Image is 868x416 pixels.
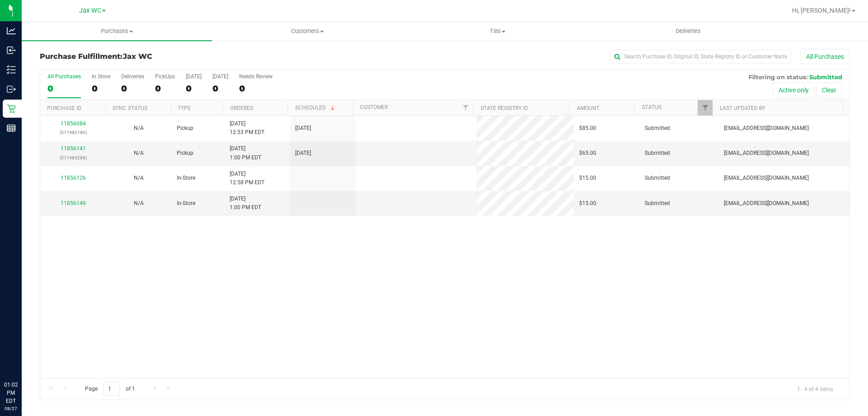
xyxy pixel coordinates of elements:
a: Deliveries [593,22,783,41]
span: In-Store [177,199,195,208]
a: Scheduled [295,105,336,111]
span: $85.00 [579,124,596,133]
div: 0 [121,83,144,94]
a: 11856141 [61,145,86,152]
button: Clear [816,82,842,98]
span: Submitted [809,73,842,81]
a: 11856149 [61,200,86,206]
a: 11856084 [61,120,86,127]
inline-svg: Reports [7,124,16,133]
a: Sync Status [113,105,147,111]
span: Pickup [177,149,193,158]
p: (317483288) [46,153,100,162]
input: Search Purchase ID, Original ID, State Registry ID or Customer Name... [610,50,791,63]
input: 1 [104,382,120,396]
p: 08/27 [4,405,18,412]
a: Amount [577,105,599,111]
inline-svg: Analytics [7,26,16,35]
span: [EMAIL_ADDRESS][DOMAIN_NAME] [724,124,809,133]
a: Status [642,104,661,110]
a: Customer [360,104,388,110]
span: [DATE] 1:00 PM EDT [230,144,261,162]
span: Submitted [645,149,670,158]
a: Customers [212,22,402,41]
span: 1 - 4 of 4 items [790,382,840,396]
button: All Purchases [800,49,850,64]
a: Filter [698,100,712,115]
div: [DATE] [212,73,228,80]
a: Type [178,105,191,111]
p: 01:02 PM EDT [4,381,18,405]
span: Filtering on status: [749,73,807,81]
span: $15.00 [579,199,596,208]
div: 0 [92,83,110,94]
span: [DATE] 12:58 PM EDT [230,170,264,187]
span: Jax WC [123,52,152,61]
div: 0 [155,83,175,94]
button: N/A [134,174,144,182]
span: [EMAIL_ADDRESS][DOMAIN_NAME] [724,199,809,208]
div: Deliveries [121,73,144,80]
a: State Registry ID [481,105,528,111]
div: 0 [47,83,81,94]
iframe: Resource center [9,344,36,371]
button: Active only [773,82,815,98]
button: N/A [134,124,144,133]
button: N/A [134,199,144,208]
a: 11856126 [61,175,86,181]
a: Last Updated By [720,105,765,111]
div: 0 [239,83,273,94]
span: Pickup [177,124,193,133]
span: Jax WC [79,7,101,14]
span: Tills [403,27,592,35]
div: 0 [212,83,228,94]
h3: Purchase Fulfillment: [40,53,310,61]
div: 0 [186,83,202,94]
span: Not Applicable [134,125,144,131]
a: Purchase ID [47,105,81,111]
span: [DATE] [295,124,311,133]
span: Not Applicable [134,150,144,156]
span: Deliveries [664,27,713,35]
a: Filter [458,100,473,115]
span: [EMAIL_ADDRESS][DOMAIN_NAME] [724,149,809,158]
span: In-Store [177,174,195,182]
span: Not Applicable [134,200,144,206]
div: [DATE] [186,73,202,80]
span: Submitted [645,174,670,182]
p: (317482180) [46,128,100,137]
inline-svg: Inventory [7,65,16,74]
div: Needs Review [239,73,273,80]
a: Purchases [22,22,212,41]
span: $15.00 [579,174,596,182]
span: [EMAIL_ADDRESS][DOMAIN_NAME] [724,174,809,182]
inline-svg: Retail [7,104,16,113]
a: Tills [402,22,593,41]
span: Submitted [645,124,670,133]
span: Not Applicable [134,175,144,181]
div: All Purchases [47,73,81,80]
span: Submitted [645,199,670,208]
span: Purchases [22,27,212,35]
div: PickUps [155,73,175,80]
button: N/A [134,149,144,158]
div: In Store [92,73,110,80]
inline-svg: Outbound [7,85,16,94]
span: [DATE] [295,149,311,158]
inline-svg: Inbound [7,46,16,55]
a: Ordered [230,105,254,111]
span: Customers [212,27,402,35]
span: Hi, [PERSON_NAME]! [792,7,851,14]
span: Page of 1 [77,382,142,396]
span: [DATE] 12:53 PM EDT [230,120,264,137]
span: [DATE] 1:00 PM EDT [230,195,261,212]
span: $65.00 [579,149,596,158]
